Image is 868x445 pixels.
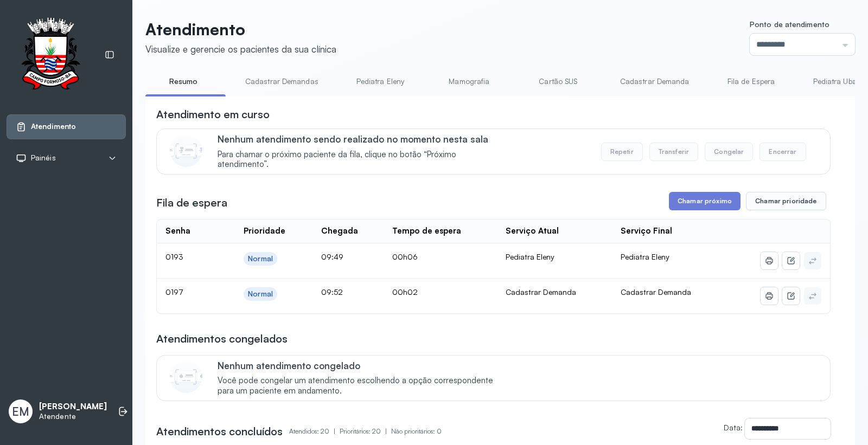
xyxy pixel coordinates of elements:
a: Cadastrar Demandas [234,73,329,91]
h3: Atendimentos congelados [156,331,288,346]
button: Chamar próximo [669,192,741,210]
span: 0193 [165,252,183,261]
div: Prioridade [244,226,285,236]
span: Ponto de atendimento [750,20,829,29]
span: 00h06 [392,252,418,261]
div: Normal [248,254,273,263]
button: Chamar prioridade [746,192,826,210]
a: Fila de Espera [713,73,789,91]
div: Serviço Atual [506,226,559,236]
p: Atendente [39,412,107,421]
div: Serviço Final [621,226,672,236]
img: Imagem de CalloutCard [170,134,202,167]
div: Normal [248,289,273,299]
button: Repetir [601,143,643,161]
p: Não prioritários: 0 [391,424,442,439]
img: Logotipo do estabelecimento [11,17,90,93]
a: Resumo [145,73,221,91]
label: Data: [724,423,743,432]
img: Imagem de CalloutCard [170,360,202,393]
div: Cadastrar Demanda [506,287,603,297]
span: 00h02 [392,287,418,296]
span: Para chamar o próximo paciente da fila, clique no botão “Próximo atendimento”. [218,150,505,170]
p: Atendidos: 20 [289,424,340,439]
div: Pediatra Eleny [506,252,603,262]
span: | [385,427,387,435]
h3: Atendimentos concluídos [156,424,283,439]
a: Atendimento [16,121,117,132]
span: Cadastrar Demanda [621,287,691,296]
a: Cadastrar Demanda [609,73,700,91]
span: | [334,427,335,435]
span: Pediatra Eleny [621,252,669,261]
button: Congelar [705,143,753,161]
span: 09:49 [321,252,343,261]
span: 09:52 [321,287,343,296]
p: [PERSON_NAME] [39,402,107,412]
a: Mamografia [431,73,507,91]
p: Atendimento [145,20,336,39]
span: 0197 [165,287,183,296]
div: Chegada [321,226,358,236]
button: Transferir [649,143,699,161]
span: Você pode congelar um atendimento escolhendo a opção correspondente para um paciente em andamento. [218,376,505,396]
span: Atendimento [31,122,76,131]
a: Cartão SUS [520,73,596,91]
p: Nenhum atendimento sendo realizado no momento nesta sala [218,133,505,145]
button: Encerrar [759,143,806,161]
div: Visualize e gerencie os pacientes da sua clínica [145,43,336,55]
a: Pediatra Eleny [342,73,418,91]
p: Nenhum atendimento congelado [218,360,505,371]
h3: Atendimento em curso [156,107,270,122]
h3: Fila de espera [156,195,227,210]
div: Senha [165,226,190,236]
p: Prioritários: 20 [340,424,391,439]
div: Tempo de espera [392,226,461,236]
span: Painéis [31,153,56,163]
